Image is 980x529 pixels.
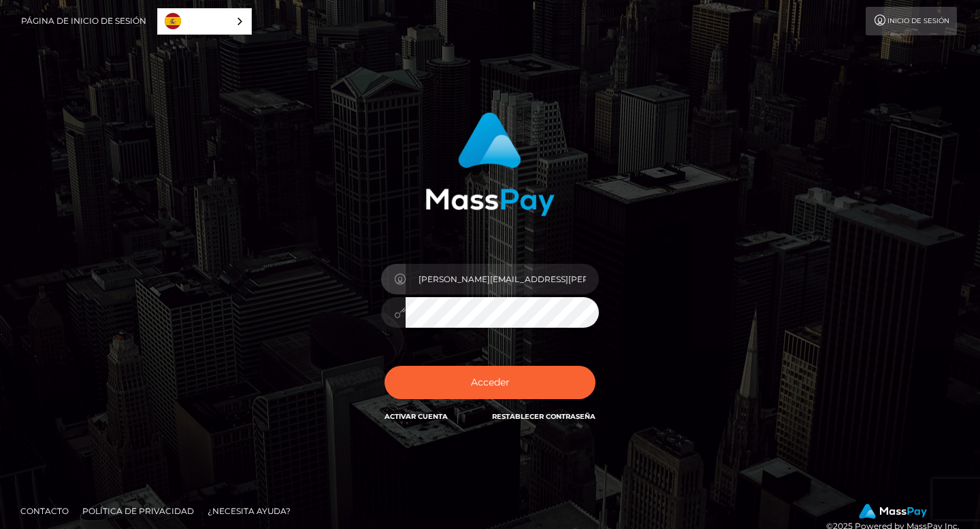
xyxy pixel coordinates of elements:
[859,504,927,519] img: MassPay
[385,366,595,399] button: Acceder
[77,500,199,522] a: Política de privacidad
[385,412,448,421] a: Activar Cuenta
[157,8,252,35] aside: Language selected: Español
[866,7,957,35] a: Inicio de sesión
[202,500,296,522] a: ¿Necesita ayuda?
[158,9,251,34] a: Español
[21,7,146,35] a: Página de inicio de sesión
[15,500,74,522] a: Contacto
[492,412,595,421] a: Restablecer contraseña
[157,8,252,35] div: Language
[406,264,599,294] input: Correo electrónico...
[425,112,555,216] img: MassPay Login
